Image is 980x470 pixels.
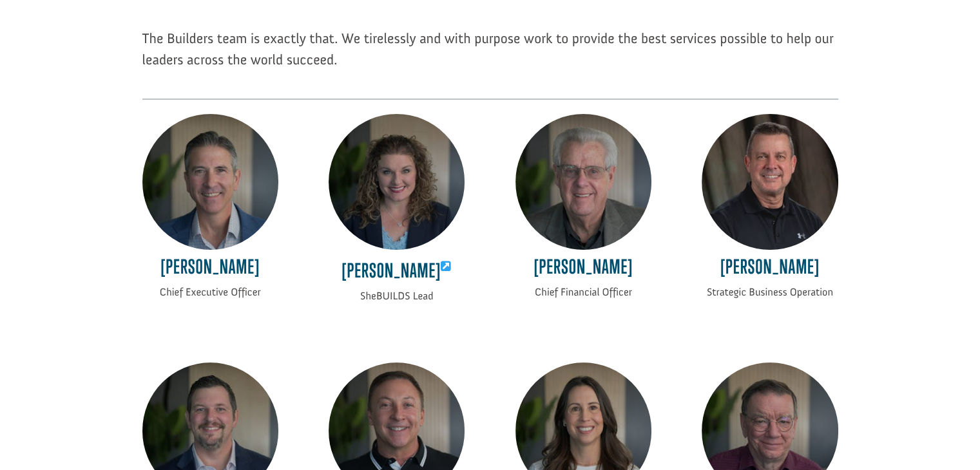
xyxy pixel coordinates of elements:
div: [PERSON_NAME] &Faith G. donated $100 [23,13,177,39]
p: SheBUILDS Lead [329,288,465,305]
img: Laci Moore [329,114,465,250]
img: emoji heart [94,27,104,37]
h4: [PERSON_NAME] [702,256,838,285]
img: Joe Gies [702,114,838,250]
p: Chief Financial Officer [515,285,651,301]
h4: [PERSON_NAME] [142,256,278,285]
p: Chief Executive Officer [142,285,278,301]
h4: [PERSON_NAME] [515,256,651,285]
strong: Builders International [30,39,109,49]
img: US.png [23,52,32,61]
p: The Builders team is exactly that. We tirelessly and with purpose work to provide the best servic... [142,28,838,84]
h4: [PERSON_NAME] [329,256,465,288]
button: Donate [182,26,240,49]
img: Larry Russell [515,114,651,250]
div: to [23,40,177,49]
p: Strategic Business Operation [702,285,838,301]
span: Tulsa , [GEOGRAPHIC_DATA] [35,52,131,61]
img: Ryan Moore [142,114,278,250]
